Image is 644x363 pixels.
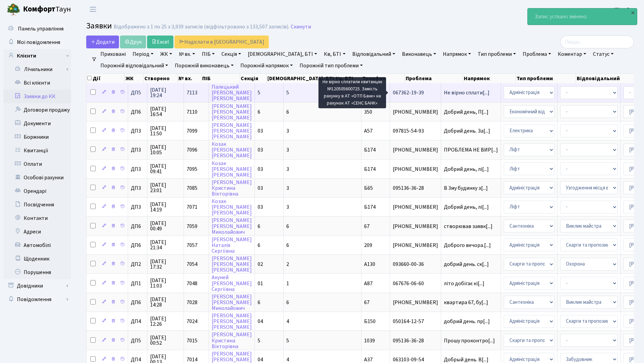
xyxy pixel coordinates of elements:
a: Козак[PERSON_NAME][PERSON_NAME] [212,160,252,179]
span: 3 [286,146,289,154]
span: [DATE] 10:05 [150,144,181,155]
span: ДП6 [131,224,144,229]
a: Порожній напрямок [238,60,295,71]
th: Проблема [405,74,463,83]
span: добрий день. ск[...] [444,260,489,268]
a: Заявки до КК [3,90,71,103]
span: 7015 [187,337,197,344]
a: Клієнти [3,49,71,63]
span: [DATE] 11:50 [150,126,181,136]
span: [DATE] 23:01 [150,182,181,193]
span: 7071 [187,203,197,211]
span: 095136-36-28 [393,185,438,191]
span: А130 [364,260,375,268]
span: [DATE] 14:28 [150,297,181,308]
span: 03 [258,184,263,192]
span: Б174 [364,146,376,154]
span: 067362-19-39 [393,90,438,95]
div: Запис успішно змінено. [528,8,637,25]
a: Мої повідомлення [3,36,71,49]
th: Дії [87,74,125,83]
span: Не вірно сплати[...] [444,89,490,96]
a: Оплати [3,157,71,171]
a: Тип проблеми [475,48,519,60]
a: Орендарі [3,184,71,198]
a: Додати [86,36,119,48]
span: 7028 [187,299,197,306]
span: ДП1 [131,281,144,286]
a: [PERSON_NAME]КристинаВікторівна [212,179,252,198]
a: Контакти [3,211,71,225]
span: добрий день. пр[...] [444,318,490,325]
a: [DEMOGRAPHIC_DATA], БТІ [245,48,320,60]
th: Створено [144,74,178,83]
span: 7057 [187,242,197,249]
span: [DATE] 00:52 [150,335,181,346]
span: 5 [286,337,289,344]
a: [PERSON_NAME][PERSON_NAME][PERSON_NAME] [212,121,252,140]
a: Автомобілі [3,239,71,252]
span: 7085 [187,184,197,192]
span: [DATE] 16:54 [150,106,181,117]
span: 6 [286,223,289,230]
span: 1 [286,280,289,287]
div: × [629,9,636,16]
span: [DATE] 21:34 [150,240,181,250]
span: ДП3 [131,147,144,153]
a: Excel [147,36,173,48]
a: Панель управління [3,22,71,36]
th: [DEMOGRAPHIC_DATA], БТІ [267,74,335,83]
span: [PHONE_NUMBER] [393,147,438,153]
span: 02 [258,260,263,268]
span: 6 [286,242,289,249]
a: Напрямок [440,48,474,60]
span: [DATE] 12:26 [150,316,181,327]
span: [DATE] 09:41 [150,163,181,174]
a: Порожній виконавець [172,60,236,71]
a: ПІБ [199,48,217,60]
a: Щур С. -. [614,5,636,14]
a: Порожній відповідальний [98,60,171,71]
a: Повідомлення [3,293,71,306]
span: 050164-12-57 [393,319,438,324]
a: Козак[PERSON_NAME][PERSON_NAME] [212,140,252,159]
span: [PHONE_NUMBER] [393,300,438,305]
span: Добрий день, лі[...] [444,165,489,173]
span: 095136-36-28 [393,338,438,343]
img: logo.png [7,3,20,16]
span: ДП2 [131,262,144,267]
a: Квитанції [3,144,71,157]
span: 7095 [187,165,197,173]
span: [DATE] 14:19 [150,202,181,212]
span: А57 [364,127,373,135]
span: 4 [286,318,289,325]
a: Палецький[PERSON_NAME][PERSON_NAME] [212,83,252,102]
a: Довідники [3,279,71,293]
span: ДП5 [131,90,144,95]
span: 5 [258,337,260,344]
span: ДП3 [131,128,144,134]
a: [PERSON_NAME]НаталіяСергіївна [212,236,252,255]
span: 7048 [187,280,197,287]
span: Доброго вечора.[...] [444,242,491,249]
a: Адреси [3,225,71,239]
a: Відповідальний [350,48,398,60]
span: ДП5 [131,338,144,343]
a: Козак[PERSON_NAME][PERSON_NAME] [212,198,252,217]
a: Боржники [3,130,71,144]
th: ЖК [125,74,144,83]
span: 3 [286,165,289,173]
span: 209 [364,242,372,249]
a: № вх. [176,48,198,60]
a: [PERSON_NAME][PERSON_NAME][PERSON_NAME] [212,255,252,274]
span: 7096 [187,146,197,154]
th: Секція [240,74,267,83]
span: А87 [364,280,373,287]
span: Таун [23,4,71,15]
a: Акуней[PERSON_NAME]Сергіївна [212,274,252,293]
span: 7024 [187,318,197,325]
span: Мої повідомлення [17,39,60,46]
span: ДП4 [131,319,144,324]
div: Не вірно сплатили квитанцію №120505600725. Замість рахунку в АТ «ОТП Банк» на рахунок АТ «СЕНС БАНК» [318,77,386,108]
